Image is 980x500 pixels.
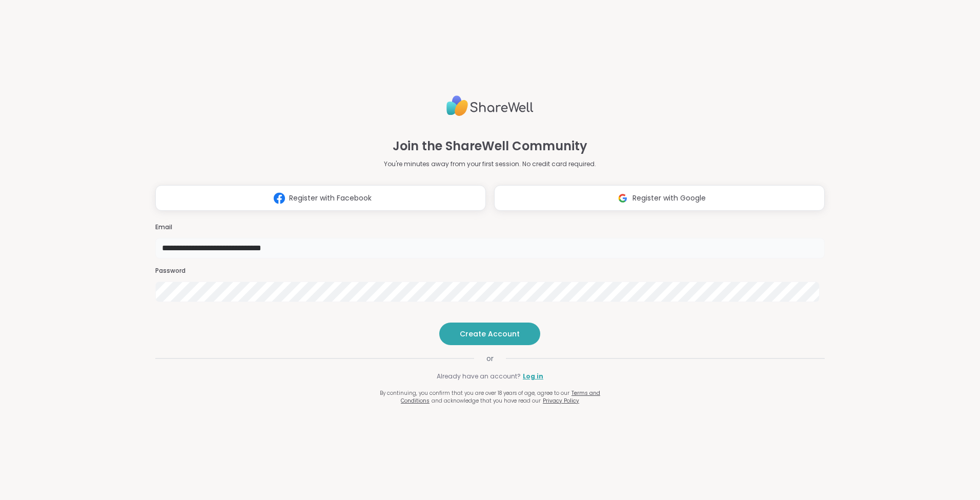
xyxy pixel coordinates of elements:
a: Log in [523,372,543,381]
span: Create Account [460,329,520,339]
img: ShareWell Logomark [270,189,289,208]
span: and acknowledge that you have read our [432,397,541,405]
a: Privacy Policy [543,397,579,405]
a: Terms and Conditions [401,389,600,405]
button: Create Account [439,323,540,345]
span: By continuing, you confirm that you are over 18 years of age, agree to our [380,389,569,397]
button: Register with Google [494,185,825,211]
span: Already have an account? [437,372,521,381]
img: ShareWell Logo [446,91,534,121]
img: ShareWell Logomark [613,189,632,208]
span: or [474,353,506,364]
h3: Email [155,223,825,232]
button: Register with Facebook [155,185,486,211]
span: Register with Google [632,193,706,204]
p: You're minutes away from your first session. No credit card required. [384,159,596,169]
h3: Password [155,267,825,275]
span: Register with Facebook [289,193,372,204]
h1: Join the ShareWell Community [393,137,587,155]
